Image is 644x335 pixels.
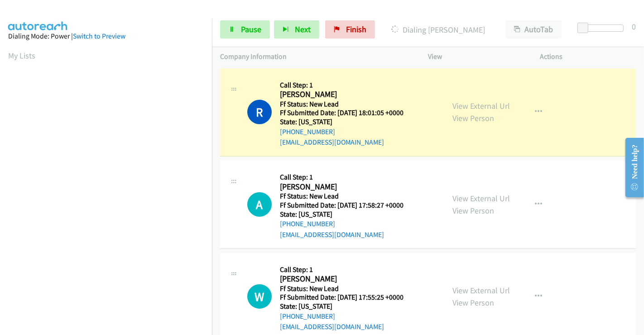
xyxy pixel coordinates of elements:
[280,89,415,100] h2: [PERSON_NAME]
[280,182,415,192] h2: [PERSON_NAME]
[632,20,636,33] div: 0
[452,113,494,123] a: View Person
[346,24,366,34] span: Finish
[280,173,415,182] h5: Call Step: 1
[280,138,384,146] a: [EMAIL_ADDRESS][DOMAIN_NAME]
[280,265,415,274] h5: Call Step: 1
[280,230,384,239] a: [EMAIL_ADDRESS][DOMAIN_NAME]
[505,20,562,39] button: AutoTab
[618,131,644,204] iframe: Resource Center
[280,127,335,136] a: [PHONE_NUMBER]
[247,284,272,309] h1: W
[325,20,375,39] a: Finish
[280,219,335,228] a: [PHONE_NUMBER]
[452,297,494,308] a: View Person
[241,24,261,34] span: Pause
[428,51,524,62] p: View
[73,32,125,40] a: Switch to Preview
[247,284,272,309] div: The call is yet to be attempted
[280,210,415,219] h5: State: [US_STATE]
[274,20,319,39] button: Next
[582,24,624,32] div: Delay between calls (in seconds)
[452,193,510,204] a: View External Url
[452,285,510,296] a: View External Url
[540,51,636,62] p: Actions
[247,192,272,217] h1: A
[295,24,311,34] span: Next
[220,20,270,39] a: Pause
[280,100,415,109] h5: Ff Status: New Lead
[220,51,412,62] p: Company Information
[280,108,415,117] h5: Ff Submitted Date: [DATE] 18:01:05 +0000
[387,24,489,36] p: Dialing [PERSON_NAME]
[8,31,204,42] div: Dialing Mode: Power |
[280,201,415,210] h5: Ff Submitted Date: [DATE] 17:58:27 +0000
[280,322,384,331] a: [EMAIL_ADDRESS][DOMAIN_NAME]
[280,284,415,293] h5: Ff Status: New Lead
[280,274,415,284] h2: [PERSON_NAME]
[280,81,415,90] h5: Call Step: 1
[280,302,415,311] h5: State: [US_STATE]
[247,192,272,217] div: The call is yet to be attempted
[452,205,494,216] a: View Person
[8,50,35,61] a: My Lists
[280,312,335,320] a: [PHONE_NUMBER]
[247,100,272,124] h1: R
[280,192,415,201] h5: Ff Status: New Lead
[452,101,510,111] a: View External Url
[280,117,415,126] h5: State: [US_STATE]
[280,293,415,302] h5: Ff Submitted Date: [DATE] 17:55:25 +0000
